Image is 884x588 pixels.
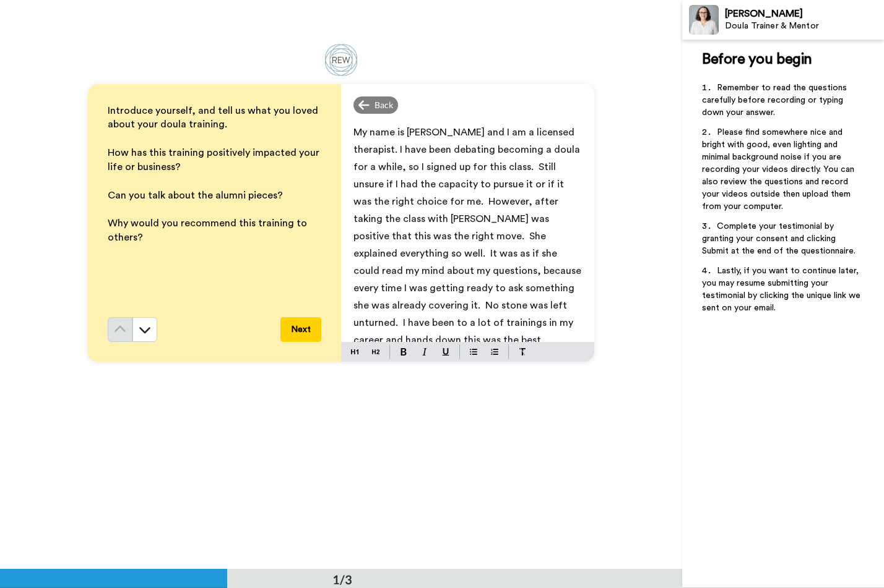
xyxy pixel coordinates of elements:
[353,96,398,114] div: Back
[725,8,883,20] div: [PERSON_NAME]
[313,571,372,588] div: 1/3
[108,218,310,242] span: Why would you recommend this training to others?
[108,148,322,172] span: How has this training positively impacted your life or business?
[108,190,283,200] span: Can you talk about the alumni pieces?
[280,317,321,342] button: Next
[351,347,358,357] img: heading-one-block.svg
[422,348,427,356] img: italic-mark.svg
[702,83,849,117] span: Remember to read the questions carefully before recording or typing down your answer.
[353,127,584,380] span: My name is [PERSON_NAME] and I am a licensed therapist. I have been debating becoming a doula for...
[702,128,857,211] span: Please find somewhere nice and bright with good, even lighting and minimal background noise if yo...
[108,106,321,130] span: Introduce yourself, and tell us what you loved about your doula training.
[689,5,719,35] img: Profile Image
[491,347,498,357] img: numbered-block.svg
[372,347,379,357] img: heading-two-block.svg
[725,21,883,32] div: Doula Trainer & Mentor
[470,347,477,357] img: bulleted-block.svg
[702,222,856,255] span: Complete your testimonial by granting your consent and clicking Submit at the end of the question...
[702,266,863,312] span: Lastly, if you want to continue later, you may resume submitting your testimonial by clicking the...
[519,348,526,356] img: clear-format.svg
[442,348,449,356] img: underline-mark.svg
[702,52,812,67] span: Before you begin
[401,348,407,356] img: bold-mark.svg
[375,99,393,111] span: Back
